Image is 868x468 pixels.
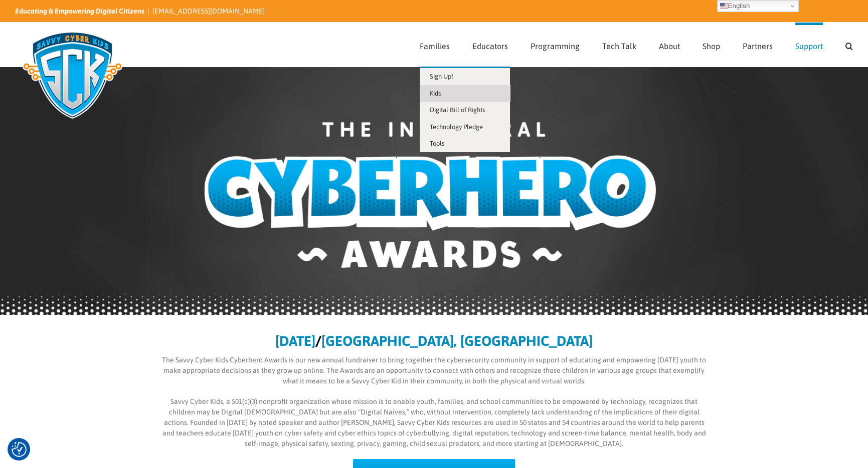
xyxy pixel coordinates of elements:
a: Tech Talk [602,23,636,67]
span: Tools [430,140,444,147]
img: Revisit consent button [12,442,27,457]
a: Educators [472,23,508,67]
a: Shop [703,23,720,67]
span: Educators [472,42,508,50]
nav: Main Menu [420,23,853,67]
button: Consent Preferences [12,442,27,457]
span: Kids [430,90,441,97]
a: Support [795,23,823,67]
b: [GEOGRAPHIC_DATA], [GEOGRAPHIC_DATA] [321,333,593,349]
b: [DATE] [275,333,315,349]
span: Sign Up! [430,73,453,80]
span: About [659,42,680,50]
p: The Savvy Cyber Kids Cyberhero Awards is our new annual fundraiser to bring together the cybersec... [158,355,710,386]
span: Shop [703,42,720,50]
a: Tools [420,135,510,152]
span: Families [420,42,450,50]
a: Programming [531,23,580,67]
a: Technology Pledge [420,119,510,136]
b: / [315,333,321,349]
span: Technology Pledge [430,123,483,131]
span: Tech Talk [602,42,636,50]
p: Savvy Cyber Kids, a 501(c)(3) nonprofit organization whose mission is to enable youth, families, ... [158,396,710,449]
i: Educating & Empowering Digital Citizens [15,7,144,15]
a: Sign Up! [420,68,510,85]
img: Savvy Cyber Kids Logo [15,25,130,125]
img: en [720,2,728,10]
a: About [659,23,680,67]
span: Support [795,42,823,50]
a: Search [845,23,853,67]
a: Kids [420,85,510,102]
a: [EMAIL_ADDRESS][DOMAIN_NAME] [152,7,265,15]
span: Partners [743,42,773,50]
span: Programming [531,42,580,50]
span: Digital Bill of Rights [430,106,485,114]
a: Partners [743,23,773,67]
a: Families [420,23,450,67]
a: Digital Bill of Rights [420,102,510,119]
